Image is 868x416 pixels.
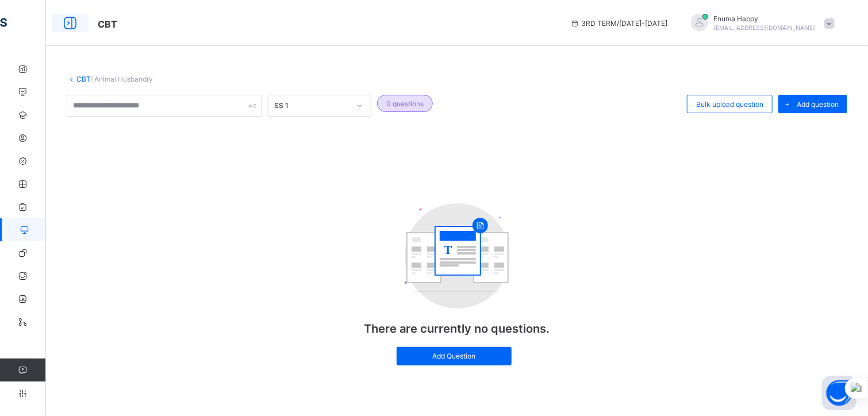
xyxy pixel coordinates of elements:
span: Bulk upload question [696,100,763,109]
span: Add Question [405,352,503,360]
span: 0 questions [386,99,424,108]
span: [EMAIL_ADDRESS][DOMAIN_NAME] [714,24,816,31]
span: Enuma Happy [714,14,816,23]
span: session/term information [570,19,668,28]
button: Open asap [822,376,857,410]
span: CBT [98,18,117,30]
div: SS 1 [274,102,350,110]
a: CBT [76,75,90,83]
p: There are currently no questions. [342,322,572,336]
span: Add question [797,100,839,109]
div: There are currently no questions. [342,192,572,377]
span: / Animal Husbandry [90,75,153,83]
div: EnumaHappy [679,14,840,33]
tspan: T [443,242,452,257]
